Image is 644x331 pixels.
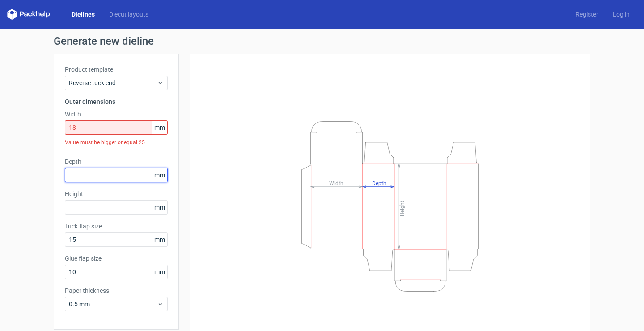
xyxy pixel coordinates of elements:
[152,233,167,246] span: mm
[65,97,168,106] h3: Outer dimensions
[65,222,168,231] label: Tuck flap size
[69,78,157,87] span: Reverse tuck end
[65,254,168,263] label: Glue flap size
[399,200,405,216] tspan: Height
[65,286,168,295] label: Paper thickness
[372,180,386,186] tspan: Depth
[568,10,606,19] a: Register
[65,110,168,119] label: Width
[152,265,167,279] span: mm
[152,168,167,182] span: mm
[65,189,168,198] label: Height
[606,10,637,19] a: Log in
[65,135,168,150] div: Value must be bigger or equal 25
[54,36,590,47] h1: Generate new dieline
[65,157,168,166] label: Depth
[102,10,156,19] a: Diecut layouts
[64,10,102,19] a: Dielines
[65,65,168,74] label: Product template
[152,201,167,214] span: mm
[69,300,157,309] span: 0.5 mm
[329,180,343,186] tspan: Width
[152,121,167,134] span: mm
